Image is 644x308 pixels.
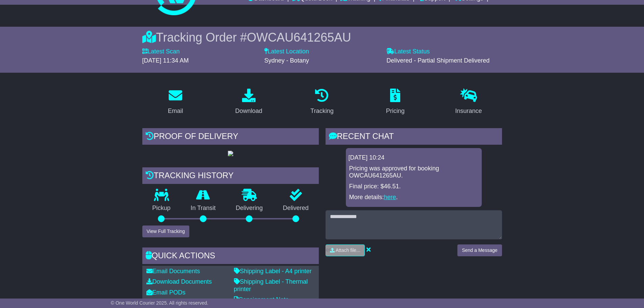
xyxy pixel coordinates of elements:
a: Pricing [382,86,409,118]
a: Consignment Note [234,296,289,303]
img: GetPodImage [228,151,233,156]
a: Shipping Label - A4 printer [234,268,312,275]
label: Latest Status [386,48,430,55]
div: Download [235,106,262,116]
div: Quick Actions [142,247,319,266]
span: OWCAU641265AU [247,30,351,44]
p: In Transit [181,205,226,212]
p: Delivering [226,205,273,212]
span: Delivered - Partial Shipment Delivered [386,57,490,64]
a: here [384,194,396,200]
span: Sydney - Botany [264,57,309,64]
span: © One World Courier 2025. All rights reserved. [111,300,209,306]
label: Latest Scan [142,48,180,55]
button: Send a Message [457,244,502,256]
div: Email [168,106,183,116]
p: Pricing was approved for booking OWCAU641265AU. [349,165,478,180]
div: Tracking history [142,167,319,186]
div: Pricing [386,106,405,116]
a: Download Documents [146,278,212,285]
p: More details: . [349,194,478,201]
span: [DATE] 11:34 AM [142,57,189,64]
a: Email Documents [146,268,200,275]
div: RECENT CHAT [326,128,502,146]
div: Insurance [455,106,482,116]
div: Proof of Delivery [142,128,319,146]
button: View Full Tracking [142,226,189,237]
div: Tracking Order # [142,30,502,45]
div: [DATE] 10:24 [349,154,479,162]
a: Email PODs [146,289,186,296]
p: Pickup [142,205,181,212]
a: Tracking [306,86,338,118]
a: Download [231,86,267,118]
a: Email [163,86,187,118]
p: Delivered [273,205,319,212]
label: Latest Location [264,48,309,55]
p: Final price: $46.51. [349,183,478,190]
a: Insurance [451,86,486,118]
a: Shipping Label - Thermal printer [234,278,308,292]
div: Tracking [310,106,333,116]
